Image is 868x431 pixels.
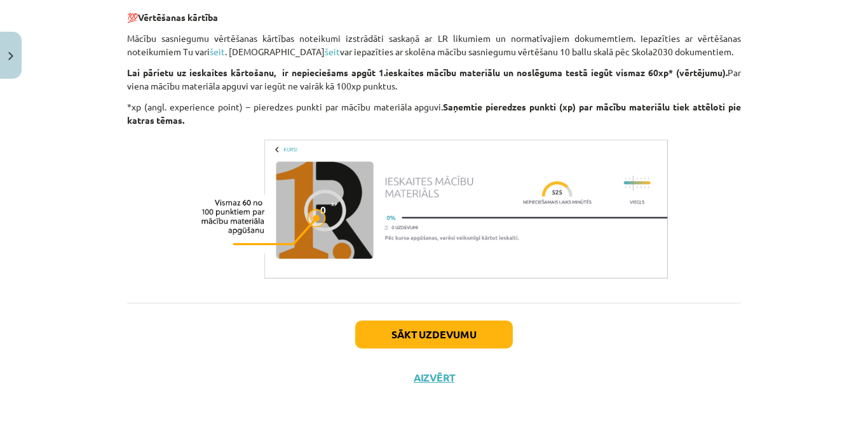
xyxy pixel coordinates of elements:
[325,46,340,57] a: šeit
[410,371,458,384] button: Aizvērt
[138,11,218,23] strong: Vērtēšanas kārtība
[127,11,741,24] p: 💯
[127,67,728,78] strong: Lai pārietu uz ieskaites kārtošanu, ir nepieciešams apgūt 1.ieskaites mācību materiālu un noslēgu...
[127,32,741,58] p: Mācību sasniegumu vērtēšanas kārtības noteikumi izstrādāti saskaņā ar LR likumiem un normatīvajie...
[8,52,13,60] img: icon-close-lesson-0947bae3869378f0d4975bcd49f059093ad1ed9edebbc8119c70593378902aed.svg
[127,66,741,93] p: Par viena mācību materiāla apguvi var iegūt ne vairāk kā 100xp punktus.
[210,46,225,57] a: šeit
[127,100,741,127] p: *xp (angl. experience point) – pieredzes punkti par mācību materiāla apguvi.
[355,321,513,348] button: Sākt uzdevumu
